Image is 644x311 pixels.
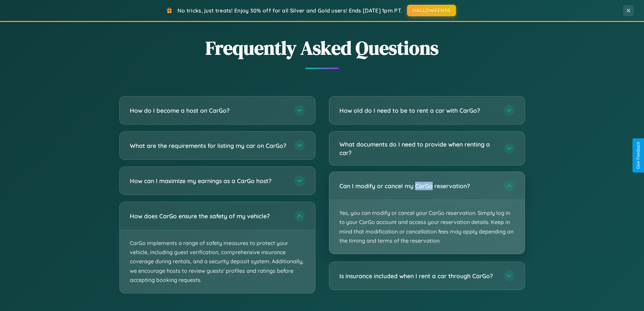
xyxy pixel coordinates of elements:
[119,35,525,61] h2: Frequently Asked Questions
[120,230,315,293] p: CarGo implements a range of safety measures to protect your vehicle, including guest verification...
[339,272,497,280] h3: Is insurance included when I rent a car through CarGo?
[130,141,287,150] h3: What are the requirements for listing my car on CarGo?
[636,142,641,169] div: Give Feedback
[339,140,497,157] h3: What documents do I need to provide when renting a car?
[130,212,287,220] h3: How does CarGo ensure the safety of my vehicle?
[130,177,287,185] h3: How can I maximize my earnings as a CarGo host?
[339,106,497,115] h3: How old do I need to be to rent a car with CarGo?
[339,182,497,190] h3: Can I modify or cancel my CarGo reservation?
[177,7,402,14] span: No tricks, just treats! Enjoy 30% off for all Silver and Gold users! Ends [DATE] 1pm PT.
[329,200,525,254] p: Yes, you can modify or cancel your CarGo reservation. Simply log in to your CarGo account and acc...
[130,106,287,115] h3: How do I become a host on CarGo?
[407,5,456,16] button: HALLOWEEN30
